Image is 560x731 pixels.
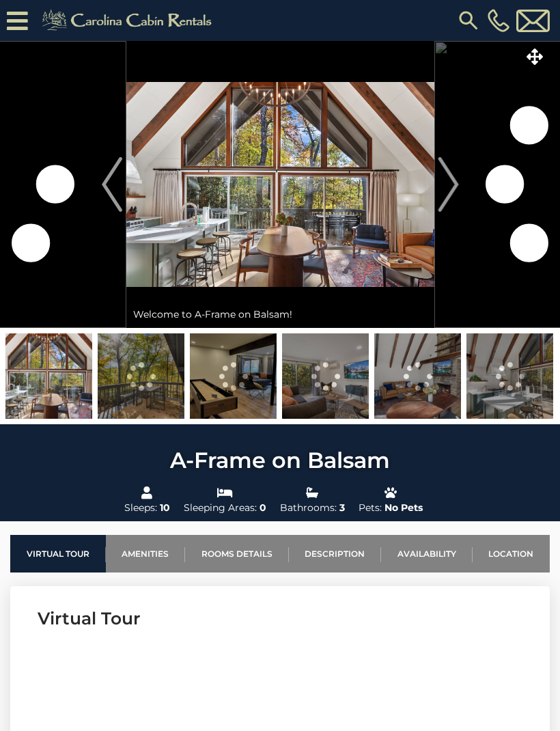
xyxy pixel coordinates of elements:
[5,333,92,419] img: 165324796
[98,333,184,419] img: 165324809
[126,301,434,328] div: Welcome to A-Frame on Balsam!
[456,8,481,33] img: search-regular.svg
[484,9,513,32] a: [PHONE_NUMBER]
[289,535,382,573] a: Description
[466,333,553,419] img: 165324789
[374,333,461,419] img: 165324794
[473,535,550,573] a: Location
[438,157,458,212] img: arrow
[35,7,223,34] img: Khaki-logo.png
[10,535,106,573] a: Virtual Tour
[282,333,369,419] img: 165324788
[38,607,522,631] h3: Virtual Tour
[185,535,289,573] a: Rooms Details
[381,535,473,573] a: Availability
[190,333,277,419] img: 165353568
[106,535,186,573] a: Amenities
[434,41,462,328] button: Next
[102,157,122,212] img: arrow
[98,41,126,328] button: Previous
